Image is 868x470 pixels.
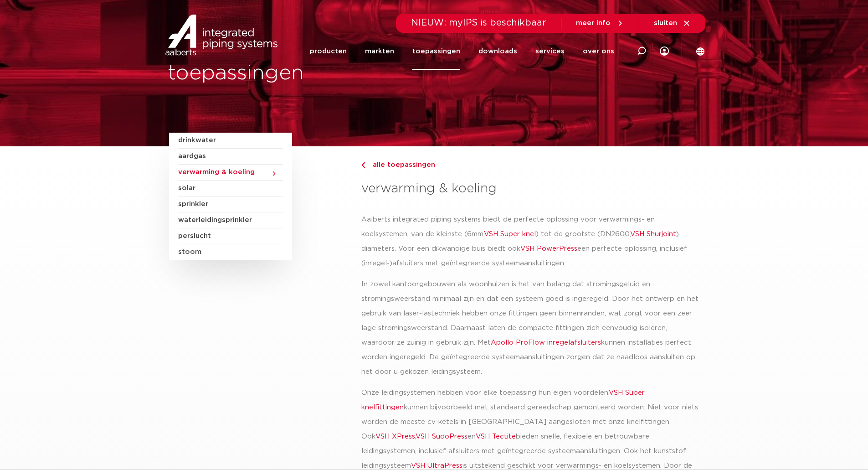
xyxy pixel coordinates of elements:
[484,231,536,238] a: VSH Super knel
[361,160,699,170] a: alle toepassingen
[576,20,611,26] span: meer info
[178,212,283,228] a: waterleidingsprinkler
[660,33,669,70] div: my IPS
[361,180,699,198] h3: verwarming & koeling
[178,165,283,181] a: verwarming & koeling
[576,19,624,27] a: meer info
[583,33,614,70] a: over ons
[178,133,283,149] a: drinkwater
[178,181,283,196] a: solar
[375,433,415,440] a: VSH XPress
[367,161,435,168] span: alle toepassingen
[491,339,601,346] a: Apollo ProFlow inregelafsluiters
[361,277,699,379] p: In zowel kantoorgebouwen als woonhuizen is het van belang dat stromingsgeluid en stromingsweersta...
[476,433,516,440] a: VSH Tectite
[654,20,677,26] span: sluiten
[361,212,699,271] p: Aalberts integrated piping systems biedt de perfecte oplossing voor verwarmings- en koelsystemen,...
[310,33,614,70] nav: Menu
[310,33,347,70] a: producten
[654,19,691,27] a: sluiten
[411,18,546,27] span: NIEUW: myIPS is beschikbaar
[412,33,460,70] a: toepassingen
[520,245,577,252] a: VSH PowerPress
[416,433,467,440] a: VSH SudoPress
[365,33,394,70] a: markten
[630,231,676,238] a: VSH Shurjoint
[178,149,283,165] a: aardgas
[535,33,565,70] a: services
[361,162,365,168] img: chevron-right.svg
[168,59,430,88] h1: toepassingen
[178,228,283,244] a: perslucht
[178,196,283,212] a: sprinkler
[411,462,462,469] a: VSH UltraPress
[178,244,283,260] a: stoom
[478,33,517,70] a: downloads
